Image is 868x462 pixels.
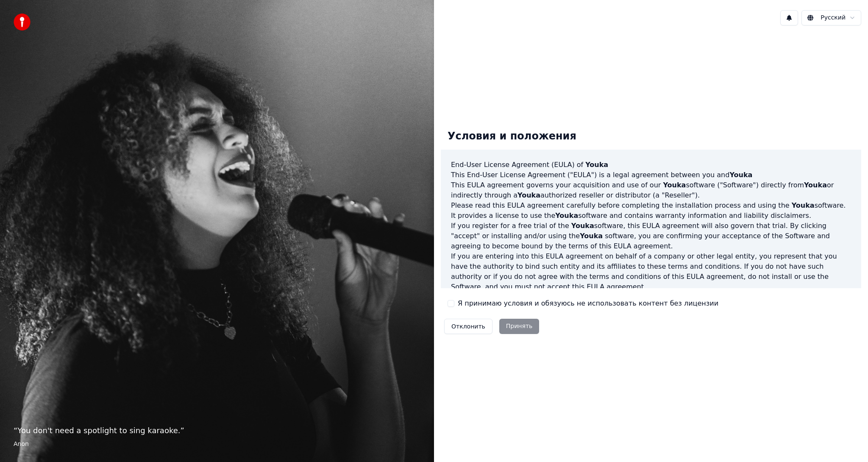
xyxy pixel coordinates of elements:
div: Условия и положения [441,123,583,150]
span: Youka [729,171,752,179]
label: Я принимаю условия и обязуюсь не использовать контент без лицензии [458,298,718,309]
span: Youka [517,191,540,199]
p: “ You don't need a spotlight to sing karaoke. ” [14,425,420,437]
span: Youka [804,181,827,189]
img: youka [14,14,31,31]
span: Youka [792,201,815,209]
p: This End-User License Agreement ("EULA") is a legal agreement between you and [451,170,851,180]
button: Отклонить [444,319,492,334]
span: Youka [663,181,686,189]
p: If you are entering into this EULA agreement on behalf of a company or other legal entity, you re... [451,251,851,292]
span: Youka [571,222,594,230]
p: This EULA agreement governs your acquisition and use of our software ("Software") directly from o... [451,180,851,200]
span: Youka [585,161,608,169]
p: Please read this EULA agreement carefully before completing the installation process and using th... [451,200,851,221]
footer: Anon [14,440,420,448]
span: Youka [580,232,603,240]
span: Youka [555,212,578,220]
p: If you register for a free trial of the software, this EULA agreement will also govern that trial... [451,221,851,251]
h3: End-User License Agreement (EULA) of [451,160,851,170]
